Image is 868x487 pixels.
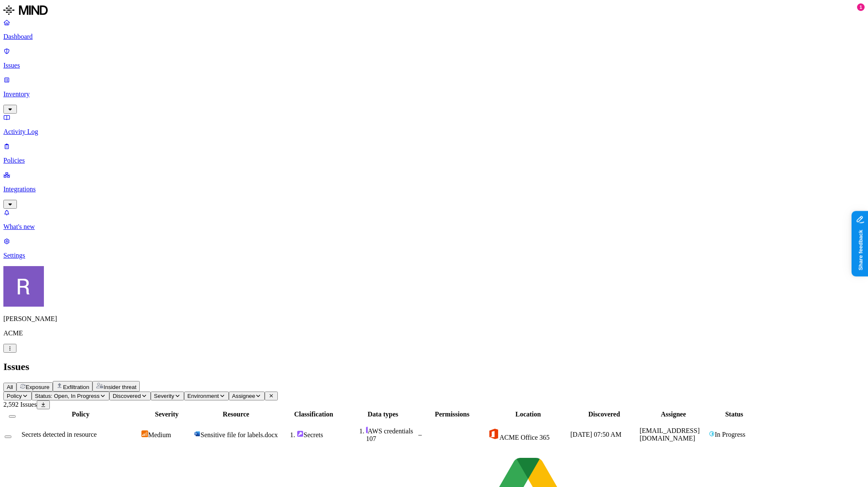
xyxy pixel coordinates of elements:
[366,427,417,435] div: AWS credentials
[5,435,11,438] button: Select row
[3,401,37,408] span: 2,592 Issues
[7,384,13,390] span: All
[3,361,865,373] h2: Issues
[63,384,89,390] span: Exfiltration
[3,252,865,259] p: Settings
[709,431,715,437] img: status-in-progress.svg
[3,128,865,136] p: Activity Log
[640,427,700,442] span: [EMAIL_ADDRESS][DOMAIN_NAME]
[3,142,865,164] a: Policies
[418,431,422,438] span: –
[201,431,278,438] span: Sensitive file for labels.docx
[9,415,16,418] button: Select all
[3,157,865,164] p: Policies
[366,435,417,443] div: 107
[113,393,141,399] span: Discovered
[297,430,304,437] img: secret.svg
[3,329,865,337] p: ACME
[148,431,171,438] span: Medium
[103,384,136,390] span: Insider threat
[297,430,347,439] div: Secrets
[570,431,621,438] span: [DATE] 07:50 AM
[280,411,347,418] div: Classification
[3,62,865,69] p: Issues
[3,33,865,41] p: Dashboard
[187,393,219,399] span: Environment
[640,411,707,418] div: Assignee
[7,393,22,399] span: Policy
[194,411,278,418] div: Resource
[3,3,865,19] a: MIND
[715,431,745,438] span: In Progress
[418,411,486,418] div: Permissions
[3,47,865,69] a: Issues
[3,209,865,231] a: What's new
[488,411,569,418] div: Location
[141,430,148,437] img: severity-medium.svg
[488,428,499,440] img: office-365.svg
[3,114,865,136] a: Activity Log
[26,384,49,390] span: Exposure
[3,3,48,17] img: MIND
[22,431,97,438] span: Secrets detected in resource
[3,237,865,259] a: Settings
[35,393,100,399] span: Status: Open, In Progress
[141,411,192,418] div: Severity
[3,171,865,207] a: Integrations
[3,223,865,231] p: What's new
[154,393,174,399] span: Severity
[3,185,865,193] p: Integrations
[366,427,368,433] img: secret-line.svg
[3,76,865,112] a: Inventory
[3,266,44,307] img: Rich Thompson
[857,3,865,11] div: 1
[709,411,759,418] div: Status
[3,19,865,41] a: Dashboard
[499,434,550,441] span: ACME Office 365
[232,393,255,399] span: Assignee
[22,411,140,418] div: Policy
[570,411,638,418] div: Discovered
[349,411,417,418] div: Data types
[3,90,865,98] p: Inventory
[194,430,201,437] img: microsoft-word.svg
